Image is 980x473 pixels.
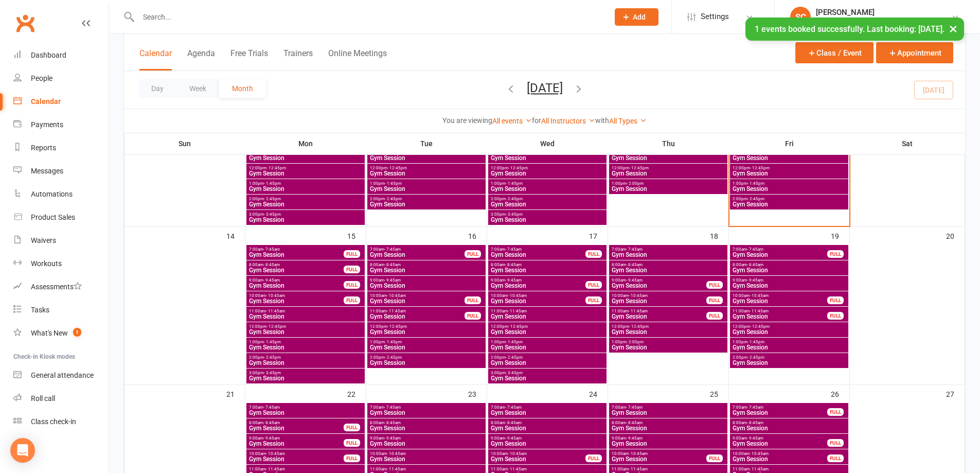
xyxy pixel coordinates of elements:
div: Calendar [31,97,61,106]
span: Gym Session [732,283,846,289]
span: 1:00pm [732,340,846,344]
a: All Types [609,117,647,125]
div: FULL [827,408,844,416]
div: General attendance [31,371,94,379]
span: 2:00pm [732,197,846,201]
span: Gym Session [490,298,586,304]
div: What's New [31,329,68,337]
a: Product Sales [13,206,109,229]
button: Online Meetings [328,48,387,71]
span: Gym Session [490,186,604,192]
span: - 1:45pm [385,340,402,344]
span: - 12:45pm [750,166,770,170]
div: 24 [589,385,608,402]
div: Payments [31,120,63,129]
div: FULL [827,312,844,320]
span: 1 [73,328,81,337]
span: Gym Session [369,329,484,335]
span: - 10:45am [266,293,285,298]
span: Gym Session [369,298,465,304]
span: Gym Session [490,283,586,289]
span: - 1:45pm [747,181,764,186]
span: Gym Session [248,186,363,192]
span: 11:00am [732,309,828,313]
span: 2:00pm [369,197,484,201]
span: - 11:45am [508,309,527,313]
a: Waivers [13,229,109,252]
span: 9:00am [369,278,484,283]
span: 12:00pm [611,324,725,329]
div: 14 [226,227,245,244]
span: - 7:45am [626,247,643,252]
a: All events [492,117,532,125]
div: 18 [710,227,728,244]
span: - 8:45am [505,262,522,267]
th: Mon [245,133,366,154]
span: Gym Session [611,283,707,289]
span: - 1:45pm [747,340,764,344]
span: 7:00am [490,247,586,252]
span: Gym Session [369,201,484,207]
th: Wed [487,133,608,154]
div: FULL [344,296,360,304]
span: - 7:45am [384,405,401,410]
button: Class / Event [795,42,874,63]
span: Gym Session [248,410,363,416]
span: Gym Session [248,170,363,177]
span: - 2:45pm [747,197,764,201]
span: 1:00pm [248,181,363,186]
span: Gym Session [732,170,846,177]
span: - 2:45pm [747,355,764,360]
span: Gym Session [248,375,363,381]
span: Gym Session [248,267,344,273]
span: Gym Session [732,155,846,161]
span: 7:00am [611,405,725,410]
span: 10:00am [732,293,828,298]
button: × [944,17,963,40]
button: Calendar [139,48,172,71]
div: 21 [226,385,245,402]
span: - 11:45am [750,309,769,313]
span: - 2:45pm [264,355,281,360]
span: Gym Session [611,329,725,335]
span: Gym Session [369,252,465,258]
button: [DATE] [527,81,563,95]
div: Roll call [31,394,55,402]
span: Gym Session [248,201,363,207]
span: Gym Session [248,329,363,335]
span: 2:00pm [732,355,846,360]
span: Gym Session [611,170,725,177]
span: - 7:45am [263,405,280,410]
span: 12:00pm [611,166,725,170]
span: - 10:45am [629,293,648,298]
span: - 12:45pm [508,324,528,329]
span: Gym Session [369,283,484,289]
span: - 12:45pm [629,166,649,170]
span: 3:00pm [490,212,604,217]
th: Sun [124,133,245,154]
span: - 1:45pm [506,181,523,186]
span: 8:00am [490,262,604,267]
span: 7:00am [611,247,725,252]
a: Reports [13,136,109,160]
span: Gym Session [369,267,484,273]
span: 7:00am [369,405,484,410]
div: FULL [706,281,723,289]
strong: for [532,116,541,125]
div: FULL [465,296,481,304]
span: 8:00am [732,262,846,267]
div: FULL [827,250,844,258]
span: 11:00am [490,309,604,313]
span: Gym Session [732,298,828,304]
span: Add [633,13,646,21]
div: People [31,74,52,82]
span: Gym Session [490,170,604,177]
span: - 1:45pm [264,181,281,186]
span: - 7:45am [505,247,522,252]
span: Gym Session [490,217,604,223]
span: - 10:45am [387,293,406,298]
span: Gym Session [490,155,604,161]
span: 12:00pm [732,166,846,170]
a: Dashboard [13,44,109,67]
span: - 9:45am [263,278,280,283]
